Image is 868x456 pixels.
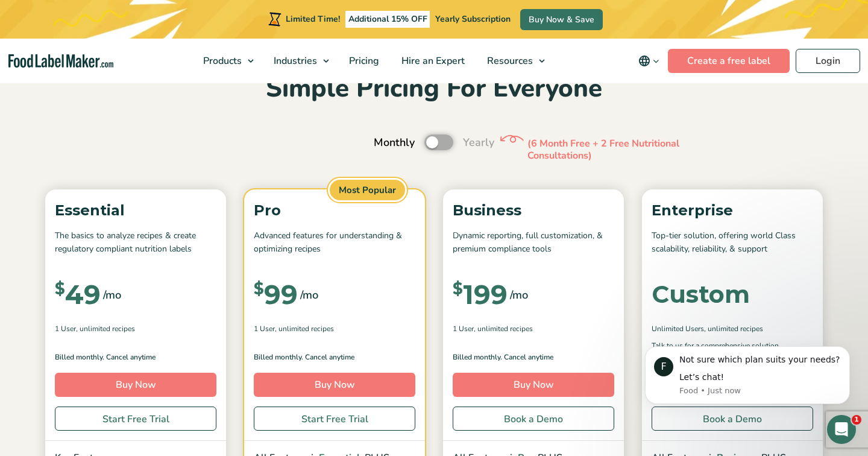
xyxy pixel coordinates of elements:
a: Buy Now & Save [520,9,603,30]
span: , Unlimited Recipes [704,323,763,334]
span: 1 [852,415,861,425]
span: $ [55,281,65,297]
p: Enterprise [652,199,813,222]
span: 1 User [254,323,275,334]
span: Unlimited Users [652,323,704,334]
a: Buy Now [55,373,216,397]
span: Pricing [345,54,380,68]
a: Products [192,39,260,83]
div: 199 [453,281,508,308]
span: $ [254,281,264,297]
div: Custom [652,282,750,306]
span: Hire an Expert [398,54,466,68]
a: Buy Now [453,373,614,397]
span: Products [200,54,243,68]
span: Industries [270,54,318,68]
p: Pro [254,199,415,222]
a: Resources [476,39,551,83]
a: Start Free Trial [254,407,415,431]
p: The basics to analyze recipes & create regulatory compliant nutrition labels [55,229,216,256]
span: $ [453,281,463,297]
iframe: Intercom live chat [827,415,856,444]
p: Essential [55,199,216,222]
span: Yearly Subscription [435,13,511,25]
p: Advanced features for understanding & optimizing recipes [254,229,415,256]
iframe: Intercom notifications message [627,328,868,423]
a: Book a Demo [453,407,614,431]
a: Pricing [338,39,388,83]
div: 99 [254,281,298,308]
span: /mo [300,287,318,303]
span: , Unlimited Recipes [76,323,135,334]
label: Toggle [424,135,453,150]
div: 49 [55,281,101,308]
p: Billed monthly. Cancel anytime [254,352,415,363]
h2: Simple Pricing For Everyone [39,72,829,106]
span: /mo [103,287,121,303]
span: Additional 15% OFF [345,11,430,28]
p: Business [453,199,614,222]
p: Dynamic reporting, full customization, & premium compliance tools [453,229,614,256]
span: Yearly [463,135,494,151]
span: , Unlimited Recipes [275,323,334,334]
a: Start Free Trial [55,407,216,431]
a: Login [796,49,860,73]
a: Buy Now [254,373,415,397]
a: Hire an Expert [391,39,473,83]
p: Billed monthly. Cancel anytime [453,352,614,363]
a: Industries [263,39,335,83]
span: , Unlimited Recipes [474,323,533,334]
p: Top-tier solution, offering world Class scalability, reliability, & support [652,229,813,256]
span: Resources [483,54,534,68]
a: Create a free label [668,49,790,73]
span: /mo [510,287,528,303]
p: (6 Month Free + 2 Free Nutritional Consultations) [527,138,708,163]
span: Monthly [374,135,415,151]
p: Billed monthly. Cancel anytime [55,352,216,363]
span: Most Popular [328,178,407,203]
span: 1 User [55,323,76,334]
span: Limited Time! [286,13,340,25]
span: 1 User [453,323,474,334]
